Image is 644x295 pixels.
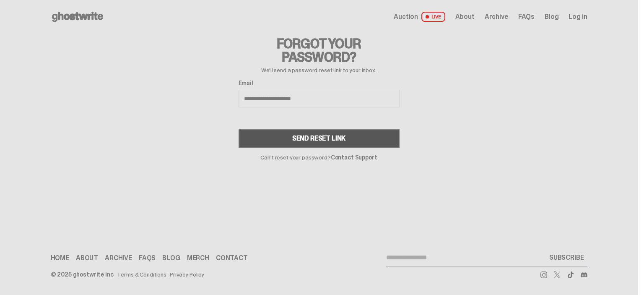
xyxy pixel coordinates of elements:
[239,67,400,73] p: We'll send a password reset link to your inbox.
[76,255,98,261] a: About
[51,272,114,277] div: © 2025 ghostwrite inc
[569,13,587,20] a: Log in
[546,249,587,266] button: SUBSCRIBE
[239,80,400,86] label: Email
[421,12,445,22] span: LIVE
[139,255,156,261] a: FAQs
[239,154,400,160] p: Can't reset your password?
[51,255,69,261] a: Home
[239,129,400,148] button: Send Reset Link
[485,13,508,20] a: Archive
[187,255,209,261] a: Merch
[170,272,204,277] a: Privacy Policy
[239,37,400,64] h3: Forgot your password?
[394,12,445,22] a: Auction LIVE
[216,255,248,261] a: Contact
[162,255,180,261] a: Blog
[394,13,418,20] span: Auction
[518,13,535,20] a: FAQs
[545,13,558,20] a: Blog
[331,154,377,161] a: Contact Support
[117,272,166,277] a: Terms & Conditions
[292,135,346,142] div: Send Reset Link
[455,13,475,20] a: About
[105,255,132,261] a: Archive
